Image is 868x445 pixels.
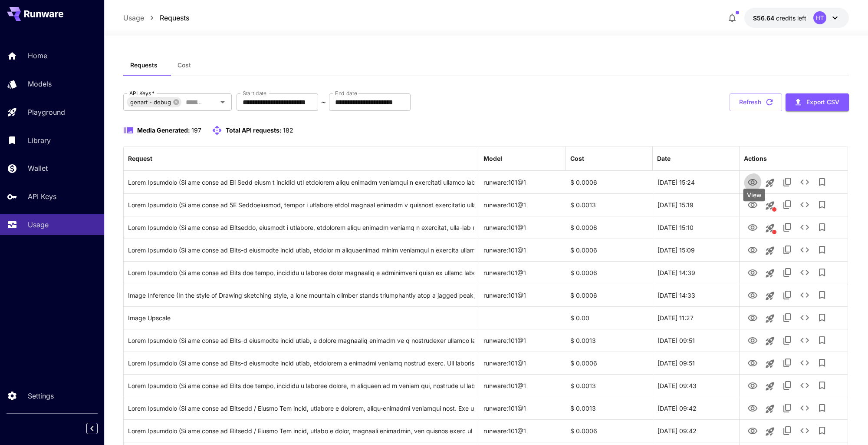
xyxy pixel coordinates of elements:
[653,171,740,193] div: 01 Oct, 2025 15:24
[761,287,779,305] button: Launch in playground
[566,397,653,419] div: $ 0.0013
[744,173,761,191] button: View
[744,286,761,304] button: View
[653,419,740,442] div: 01 Oct, 2025 09:42
[479,284,566,306] div: runware:101@1
[28,191,56,202] p: API Keys
[753,14,776,22] span: $56.64
[796,354,813,372] button: See details
[744,331,761,349] button: View
[813,422,831,439] button: Add to library
[796,309,813,326] button: See details
[653,397,740,419] div: 01 Oct, 2025 09:42
[483,155,502,162] div: Model
[335,90,357,97] label: End date
[243,90,266,97] label: Start date
[128,420,474,442] div: Click to copy prompt
[813,377,831,394] button: Add to library
[28,79,52,89] p: Models
[761,197,779,214] button: This request includes a reference image. Clicking this will load all other parameters, but for pr...
[796,332,813,349] button: See details
[28,107,65,117] p: Playground
[128,284,474,306] div: Click to copy prompt
[479,171,566,193] div: runware:101@1
[761,174,779,192] button: Launch in playground
[779,219,796,236] button: Copy TaskUUID
[160,13,189,23] a: Requests
[653,239,740,261] div: 01 Oct, 2025 15:09
[479,352,566,374] div: runware:101@1
[566,329,653,352] div: $ 0.0013
[128,352,474,374] div: Click to copy prompt
[813,354,831,372] button: Add to library
[226,126,282,134] span: Total API requests:
[653,216,740,239] div: 01 Oct, 2025 15:10
[570,155,584,162] div: Cost
[479,216,566,239] div: runware:101@1
[566,216,653,239] div: $ 0.0006
[779,196,796,213] button: Copy TaskUUID
[479,397,566,419] div: runware:101@1
[813,264,831,281] button: Add to library
[744,309,761,326] button: View
[566,419,653,442] div: $ 0.0006
[779,354,796,372] button: Copy TaskUUID
[744,376,761,394] button: View
[813,219,831,236] button: Add to library
[129,90,155,97] label: API Keys
[761,378,779,395] button: Launch in playground
[128,262,474,284] div: Click to copy prompt
[779,399,796,417] button: Copy TaskUUID
[813,332,831,349] button: Add to library
[744,354,761,372] button: View
[813,196,831,213] button: Add to library
[479,239,566,261] div: runware:101@1
[128,397,474,419] div: Click to copy prompt
[128,194,474,216] div: Click to copy prompt
[653,374,740,397] div: 01 Oct, 2025 09:43
[761,242,779,259] button: Launch in playground
[779,173,796,191] button: Copy TaskUUID
[813,399,831,417] button: Add to library
[128,155,152,162] div: Request
[761,423,779,440] button: Launch in playground
[566,374,653,397] div: $ 0.0013
[796,219,813,236] button: See details
[653,284,740,306] div: 01 Oct, 2025 14:33
[744,263,761,281] button: View
[28,391,54,401] p: Settings
[479,193,566,216] div: runware:101@1
[566,239,653,261] div: $ 0.0006
[653,352,740,374] div: 01 Oct, 2025 09:51
[743,189,765,201] div: View
[744,399,761,417] button: View
[28,163,48,173] p: Wallet
[653,193,740,216] div: 01 Oct, 2025 15:19
[283,126,293,134] span: 182
[786,93,849,111] button: Export CSV
[28,50,47,61] p: Home
[761,219,779,237] button: This request includes a reference image. Clicking this will load all other parameters, but for pr...
[566,306,653,329] div: $ 0.00
[86,423,98,434] button: Collapse sidebar
[761,310,779,327] button: Launch in playground
[479,329,566,352] div: runware:101@1
[779,422,796,439] button: Copy TaskUUID
[217,96,229,108] button: Open
[779,332,796,349] button: Copy TaskUUID
[28,219,49,230] p: Usage
[28,135,51,146] p: Library
[479,419,566,442] div: runware:101@1
[128,375,474,397] div: Click to copy prompt
[744,218,761,236] button: View
[813,286,831,304] button: Add to library
[779,241,796,259] button: Copy TaskUUID
[657,155,671,162] div: Date
[761,400,779,418] button: Launch in playground
[127,97,181,107] div: genart - debug
[127,97,174,107] span: genart - debug
[479,261,566,284] div: runware:101@1
[137,126,190,134] span: Media Generated:
[744,241,761,259] button: View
